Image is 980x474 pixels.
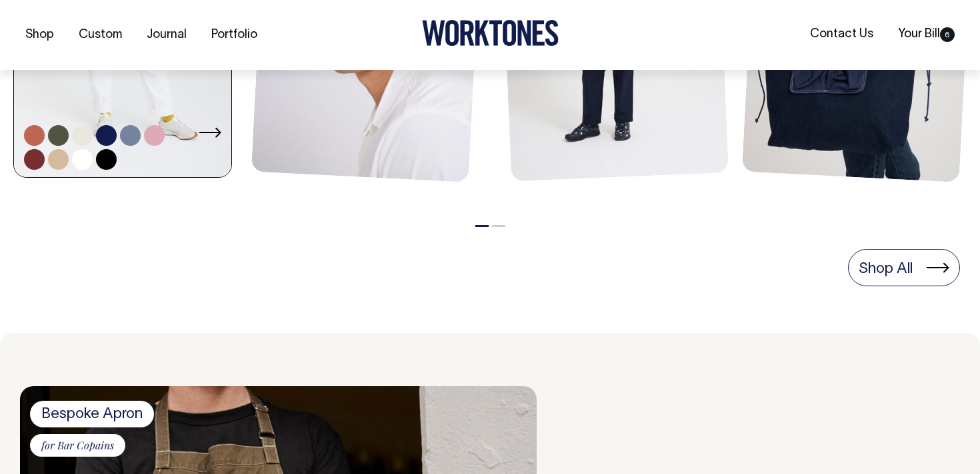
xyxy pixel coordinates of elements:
span: 6 [940,27,955,42]
a: Your Bill6 [893,23,960,45]
a: Shop [20,24,59,46]
a: Contact Us [805,23,879,45]
button: 1 of 2 [475,225,489,227]
span: for Bar Copains [30,434,125,457]
a: Shop All [848,249,960,286]
a: Journal [141,24,192,46]
a: Custom [73,24,127,46]
button: 2 of 2 [492,225,505,227]
a: Portfolio [206,24,263,46]
span: Bespoke Apron [30,401,154,427]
